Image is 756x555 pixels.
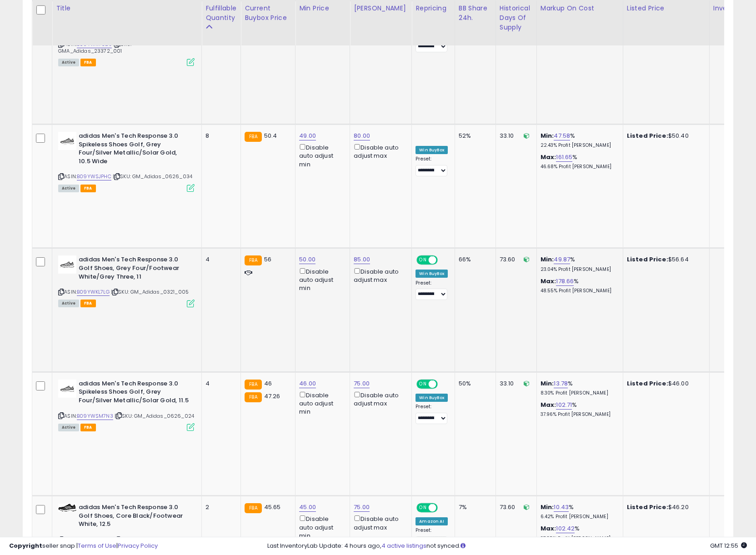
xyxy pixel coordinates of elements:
div: Preset: [416,156,448,176]
span: FBA [80,185,96,192]
a: 47.58 [554,131,570,140]
div: Fulfillable Quantity [205,4,237,23]
span: OFF [436,380,451,388]
img: 31YMjP-VBcL._SL40_.jpg [58,504,76,512]
a: 178.66 [556,277,574,286]
div: [PERSON_NAME] [354,4,408,13]
div: 4 [205,380,234,388]
p: 37.96% Profit [PERSON_NAME] [541,411,616,418]
div: Repricing [416,4,451,13]
span: | SKU: GMA_Adidas_23372_001 [58,40,131,54]
span: 45.65 [264,503,281,511]
span: 2025-08-12 12:55 GMT [710,541,747,550]
span: 46 [264,379,272,388]
div: $56.64 [627,255,702,264]
div: $50.40 [627,132,702,140]
div: 7% [459,503,489,511]
div: $46.00 [627,380,702,388]
small: FBA [245,255,261,265]
div: Amazon AI [416,517,447,525]
a: Privacy Policy [118,541,158,550]
div: seller snap | | [9,542,158,550]
div: Disable auto adjust max [354,266,405,284]
span: OFF [436,504,451,512]
div: 33.10 [500,132,530,140]
span: FBA [80,59,96,66]
a: 45.00 [299,503,316,512]
div: Current Buybox Price [245,4,291,23]
span: FBA [80,300,96,307]
div: % [541,380,616,396]
span: OFF [436,256,451,264]
b: Min: [541,255,554,264]
div: Disable auto adjust max [354,142,405,160]
span: 50.4 [264,131,277,140]
div: 8 [205,132,234,140]
p: 48.55% Profit [PERSON_NAME] [541,288,616,294]
b: Listed Price: [627,379,668,388]
div: Historical Days Of Supply [500,4,533,32]
div: Min Price [299,4,346,13]
span: | SKU: GM_Adidas_0626_034 [113,173,192,180]
div: 2 [205,503,234,511]
span: 56 [264,255,271,264]
b: Min: [541,131,554,140]
b: Max: [541,524,556,533]
div: $46.20 [627,503,702,511]
span: ON [417,380,429,388]
a: 161.65 [556,153,572,162]
div: ASIN: [58,8,195,65]
small: FBA [245,380,261,390]
img: 31l26NsjH7L._SL40_.jpg [58,255,76,274]
div: Disable auto adjust min [299,390,343,416]
b: Min: [541,503,554,511]
div: 73.60 [500,503,530,511]
a: 75.00 [354,503,370,512]
div: ASIN: [58,255,195,306]
div: Preset: [416,280,448,300]
div: Title [56,4,198,13]
div: % [541,255,616,272]
div: % [541,132,616,149]
div: ASIN: [58,132,195,191]
div: Disable auto adjust min [299,142,343,169]
div: 50% [459,380,489,388]
span: | SKU: GM_Adidas_0626_024 [115,412,194,420]
div: 33.10 [500,380,530,388]
a: 4 active listings [381,541,426,550]
a: 80.00 [354,131,370,140]
b: adidas Men's Tech Response 3.0 Golf Shoes, Grey Four/Footwear White/Grey Three, 11 [79,255,189,283]
span: All listings currently available for purchase on Amazon [58,59,79,66]
b: Listed Price: [627,503,668,511]
div: Win BuyBox [416,394,448,402]
a: 13.78 [554,379,568,388]
div: 52% [459,132,489,140]
p: 22.43% Profit [PERSON_NAME] [541,142,616,149]
div: Win BuyBox [416,146,448,154]
div: BB Share 24h. [459,4,492,23]
b: Listed Price: [627,255,668,264]
small: FBA [245,392,261,402]
a: 85.00 [354,255,370,264]
div: % [541,277,616,294]
b: adidas Men's Tech Response 3.0 Golf Shoes, Core Black/Footwear White, 12.5 [79,503,189,531]
b: Max: [541,277,556,285]
a: 102.42 [556,524,575,533]
a: 46.00 [299,379,316,388]
b: adidas Men's Tech Response 3.0 Spikeless Shoes Golf, Grey Four/Silver Metallic/Solar Gold, 10.5 Wide [79,132,189,168]
img: 31YRXFGqixL._SL40_.jpg [58,380,76,398]
a: 49.00 [299,131,316,140]
a: 49.87 [554,255,570,264]
strong: Copyright [9,541,42,550]
div: Listed Price [627,4,706,13]
p: 46.68% Profit [PERSON_NAME] [541,164,616,170]
div: Disable auto adjust min [299,266,343,293]
span: All listings currently available for purchase on Amazon [58,300,79,307]
a: 75.00 [354,379,370,388]
div: Preset: [416,404,448,424]
small: FBA [245,132,261,142]
div: 73.60 [500,255,530,264]
div: % [541,503,616,520]
b: Min: [541,379,554,388]
p: 6.42% Profit [PERSON_NAME] [541,514,616,520]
